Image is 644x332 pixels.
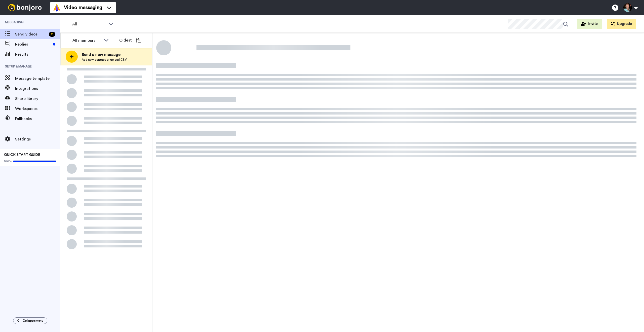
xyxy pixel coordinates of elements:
[15,116,60,122] span: Fallbacks
[577,19,602,29] button: Invite
[15,41,51,47] span: Replies
[15,31,47,37] span: Send videos
[15,86,60,92] span: Integrations
[15,51,60,57] span: Results
[15,106,60,112] span: Workspaces
[4,159,12,163] span: 100%
[82,58,127,62] span: Add new contact or upload CSV
[23,319,43,323] span: Collapse menu
[72,38,101,44] div: All members
[53,4,61,12] img: vm-color.svg
[6,4,44,11] img: bj-logo-header-white.svg
[607,19,636,29] button: Upgrade
[15,76,60,82] span: Message template
[15,96,60,102] span: Share library
[49,32,55,37] div: 11
[115,35,144,45] button: Oldest
[4,153,40,157] span: QUICK START GUIDE
[64,4,102,11] span: Video messaging
[13,317,47,324] button: Collapse menu
[72,21,106,27] span: All
[82,52,127,58] span: Send a new message
[15,136,60,142] span: Settings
